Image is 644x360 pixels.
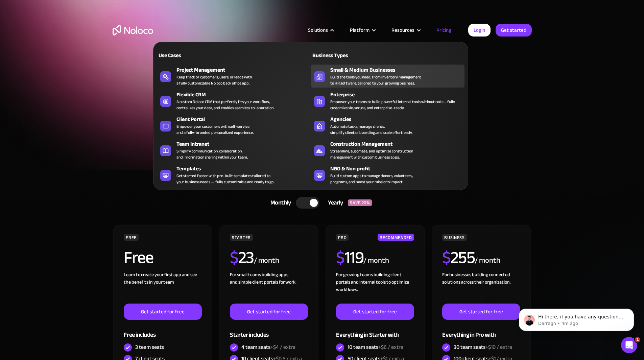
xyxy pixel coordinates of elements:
div: Business Types [311,51,385,59]
div: Solutions [308,26,328,34]
div: Templates [176,165,314,173]
a: EnterpriseEmpower your teams to build powerful internal tools without code—fully customizable, se... [311,89,464,112]
div: Get started faster with pre-built templates tailored to your business needs — fully customizable ... [176,173,274,185]
div: Client Portal [176,115,314,123]
div: For growing teams building client portals and internal tools to optimize workflows. [336,271,414,304]
div: Everything in Starter with [336,320,414,342]
div: Use Cases [157,51,231,59]
a: Get started for free [442,304,520,320]
a: AgenciesAutomate tasks, manage clients,simplify client onboarding, and scale effortlessly. [311,114,464,137]
div: Keep track of customers, users, or leads with a fully customizable Noloco back office app. [176,74,252,86]
div: For small teams building apps and simple client portals for work. ‍ [230,271,308,304]
div: SAVE 20% [348,199,372,206]
a: Business Types [311,47,464,63]
div: Enterprise [330,91,468,99]
div: / month [475,255,500,266]
div: Flexible CRM [176,91,314,99]
div: Empower your customers with self-service and a fully-branded personalized experience. [176,123,254,136]
div: CHOOSE YOUR PLAN [113,177,532,194]
div: Small & Medium Businesses [330,66,468,74]
div: Simplify communication, collaboration, and information sharing within your team. [176,148,248,160]
div: Build custom apps to manage donors, volunteers, programs, and boost your mission’s impact. [330,173,413,185]
span: $ [442,242,451,273]
nav: Solutions [153,32,468,190]
div: Empower your teams to build powerful internal tools without code—fully customizable, secure, and ... [330,99,461,111]
a: Use Cases [157,47,311,63]
div: 30 team seats [454,343,512,351]
div: RECOMMENDED [378,234,414,241]
a: Small & Medium BusinessesBuild the tools you need, from inventory managementto HR software, tailo... [311,65,464,88]
div: Solutions [300,26,341,34]
div: Resources [383,26,428,34]
div: Platform [350,26,369,34]
div: Project Management [176,66,314,74]
div: Automate tasks, manage clients, simplify client onboarding, and scale effortlessly. [330,123,412,136]
span: +$10 / extra [485,342,512,352]
div: Agencies [330,115,468,123]
div: FREE [124,234,139,241]
a: TemplatesGet started faster with pre-built templates tailored toyour business needs — fully custo... [157,163,311,186]
div: Learn to create your first app and see the benefits in your team ‍ [124,271,201,304]
a: Get started for free [230,304,308,320]
div: / month [254,255,279,266]
div: Construction Management [330,140,468,148]
div: Free includes [124,320,201,342]
a: home [113,25,153,35]
div: Team Intranet [176,140,314,148]
span: $ [230,242,238,273]
h1: Flexible Pricing Designed for Business [113,57,532,98]
div: Yearly [319,198,348,208]
h2: Start for free. Upgrade to support your business at any stage. [113,105,532,115]
div: Streamline, automate, and optimize construction management with custom business apps. [330,148,413,160]
a: Get started for free [124,304,201,320]
span: +$4 / extra [270,342,295,352]
h2: 23 [230,249,254,266]
h2: 255 [442,249,475,266]
h2: 119 [336,249,363,266]
a: Pricing [428,26,460,34]
a: NGO & Non profitBuild custom apps to manage donors, volunteers,programs, and boost your mission’s... [311,163,464,186]
span: $ [336,242,344,273]
a: Team IntranetSimplify communication, collaboration,and information sharing within your team. [157,139,311,162]
iframe: Intercom notifications message [509,294,644,342]
div: Everything in Pro with [442,320,520,342]
div: Monthly [262,198,296,208]
div: NGO & Non profit [330,165,468,173]
div: A custom Noloco CRM that perfectly fits your workflow, centralizes your data, and enables seamles... [176,99,274,111]
div: 10 team seats [348,343,403,351]
h2: Free [124,249,153,266]
div: / month [363,255,389,266]
a: Flexible CRMA custom Noloco CRM that perfectly fits your workflow,centralizes your data, and enab... [157,89,311,112]
div: BUSINESS [442,234,467,241]
span: +$6 / extra [378,342,403,352]
div: 3 team seats [135,343,164,351]
a: Client PortalEmpower your customers with self-serviceand a fully-branded personalized experience. [157,114,311,137]
a: Construction ManagementStreamline, automate, and optimize constructionmanagement with custom busi... [311,139,464,162]
iframe: Intercom live chat [621,337,637,353]
div: Resources [391,26,414,34]
div: For businesses building connected solutions across their organization. ‍ [442,271,520,304]
div: PRO [336,234,349,241]
div: STARTER [230,234,253,241]
div: 4 team seats [241,343,295,351]
div: Starter includes [230,320,308,342]
a: Get started [496,24,532,37]
div: Build the tools you need, from inventory management to HR software, tailored to your growing busi... [330,74,421,86]
a: Project ManagementKeep track of customers, users, or leads witha fully customizable Noloco back o... [157,65,311,88]
span: 1 [635,337,640,342]
div: Platform [341,26,383,34]
a: Get started for free [336,304,414,320]
a: Login [468,24,491,37]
